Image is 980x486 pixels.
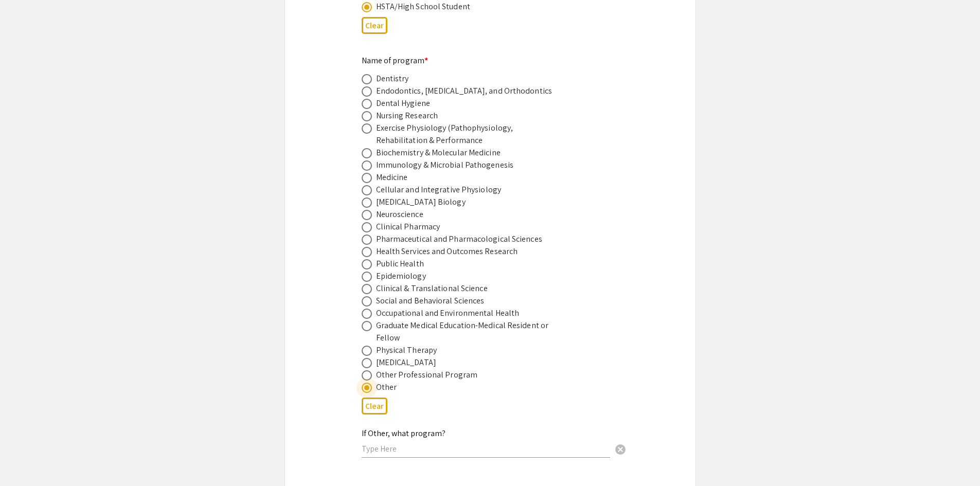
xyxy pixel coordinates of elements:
div: Dental Hygiene [376,97,430,110]
button: Clear [362,398,387,415]
mat-label: If Other, what program? [362,428,446,439]
div: Occupational and Environmental Health [376,307,520,319]
div: Dentistry [376,73,409,85]
div: Cellular and Integrative Physiology [376,184,502,196]
div: Exercise Physiology (Pathophysiology, Rehabilitation & Performance [376,122,556,147]
input: Type Here [362,443,610,454]
div: Epidemiology [376,270,426,282]
div: HSTA/High School Student [376,1,470,13]
span: cancel [614,443,627,456]
div: Other [376,381,397,393]
div: [MEDICAL_DATA] Biology [376,196,466,208]
div: Endodontics, [MEDICAL_DATA], and Orthodontics [376,85,553,97]
div: Medicine [376,171,408,184]
div: Graduate Medical Education-Medical Resident or Fellow [376,319,556,344]
div: Clinical Pharmacy [376,221,440,233]
div: Neuroscience [376,208,423,221]
div: Other Professional Program [376,369,478,381]
iframe: Chat [8,440,44,478]
div: Social and Behavioral Sciences [376,295,485,307]
div: Pharmaceutical and Pharmacological Sciences [376,233,542,245]
button: Clear [362,17,387,34]
mat-label: Name of program [362,55,429,66]
div: Clinical & Translational Science [376,282,488,295]
div: Biochemistry & Molecular Medicine [376,147,501,159]
button: Clear [610,439,631,459]
div: Public Health [376,258,424,270]
div: [MEDICAL_DATA] [376,356,436,369]
div: Nursing Research [376,110,438,122]
div: Health Services and Outcomes Research [376,245,518,258]
div: Immunology & Microbial Pathogenesis [376,159,514,171]
div: Physical Therapy [376,344,437,356]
